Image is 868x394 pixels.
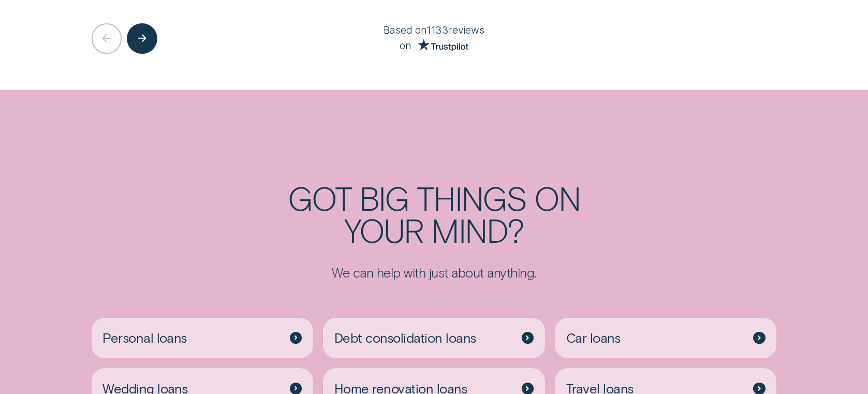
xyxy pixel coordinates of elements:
a: Personal loans [92,318,313,358]
span: on [400,40,411,51]
a: Debt consolidation loans [323,318,545,358]
button: Next button [127,23,157,54]
p: Based on 1133 reviews [265,23,602,37]
span: Car loans [566,330,620,346]
span: Debt consolidation loans [334,330,476,346]
div: Based on 1133 reviews on Trust Pilot [265,23,602,51]
p: We can help with just about anything. [236,265,631,281]
a: Car loans [555,318,776,358]
span: Personal loans [102,330,187,346]
a: Go to Trust Pilot [411,40,468,51]
h2: Got big things on your mind? [236,182,631,246]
